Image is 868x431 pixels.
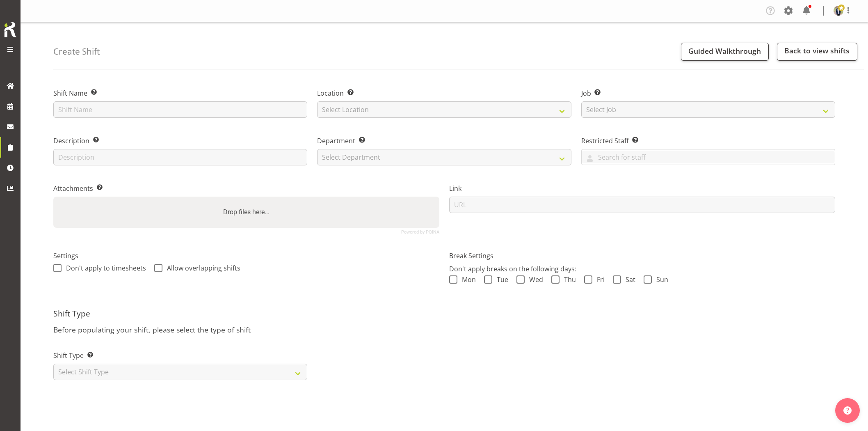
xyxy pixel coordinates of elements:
a: Back to view shifts [777,43,857,61]
label: Shift Name [53,88,307,98]
input: Shift Name [53,101,307,118]
label: Break Settings [449,251,835,261]
label: Location [317,88,571,98]
span: Fri [592,275,605,284]
label: Attachments [53,183,439,193]
button: Guided Walkthrough [681,43,769,61]
label: Department [317,136,571,146]
span: Wed [525,275,543,284]
label: Drop files here... [220,204,273,220]
span: Thu [560,275,576,284]
img: Rosterit icon logo [2,21,18,39]
span: Sun [652,275,668,284]
h4: Create Shift [53,47,100,56]
img: kelepi-pauuadf51ac2b38380d4c50de8760bb396c3.png [834,6,843,16]
label: Restricted Staff [581,136,835,146]
input: URL [449,197,835,213]
span: Mon [457,275,476,284]
label: Shift Type [53,351,307,360]
p: Don't apply breaks on the following days: [449,264,835,274]
span: Guided Walkthrough [688,46,761,56]
label: Job [581,88,835,98]
input: Search for staff [582,151,835,163]
span: Tue [492,275,508,284]
label: Link [449,183,835,193]
span: Don't apply to timesheets [62,264,146,272]
label: Description [53,136,307,146]
img: help-xxl-2.png [843,406,852,415]
p: Before populating your shift, please select the type of shift [53,325,835,334]
span: Allow overlapping shifts [162,264,240,272]
h4: Shift Type [53,309,835,321]
a: Powered by PQINA [401,230,439,234]
label: Settings [53,251,439,261]
input: Description [53,149,307,165]
span: Sat [621,275,635,284]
